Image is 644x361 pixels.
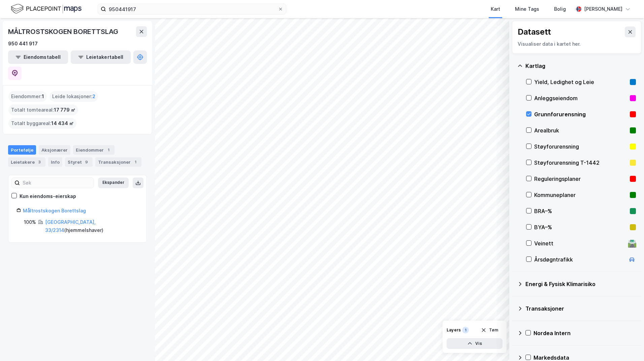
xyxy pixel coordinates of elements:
[20,178,94,188] input: Søk
[610,329,644,361] iframe: Chat Widget
[8,157,45,167] div: Leietakere
[534,223,627,231] div: BYA–%
[65,157,93,167] div: Styret
[554,5,566,13] div: Bolig
[534,239,625,247] div: Veinett
[54,106,75,114] span: 17 779 ㎡
[23,208,86,213] a: Måltrostskogen Borettslag
[73,145,115,155] div: Eiendommer
[534,110,627,118] div: Grunnforurensning
[584,5,622,13] div: [PERSON_NAME]
[447,338,503,349] button: Vis
[71,50,131,64] button: Leietakertabell
[534,94,627,102] div: Anleggseiendom
[525,305,636,313] div: Transaksjoner
[491,5,500,13] div: Kart
[42,92,44,101] span: 1
[8,118,76,129] div: Totalt byggareal :
[24,218,36,226] div: 100%
[105,147,112,153] div: 1
[51,119,74,127] span: 14 434 ㎡
[534,126,627,134] div: Arealbruk
[8,26,120,37] div: MÅLTROSTSKOGEN BORETTSLAG
[45,219,96,233] a: [GEOGRAPHIC_DATA], 33/2314
[8,91,47,102] div: Eiendommer :
[50,91,98,102] div: Leide lokasjoner :
[98,177,129,188] button: Ekspander
[92,92,95,101] span: 2
[518,27,551,37] div: Datasett
[525,62,636,70] div: Kartlag
[8,50,68,64] button: Eiendomstabell
[8,105,78,115] div: Totalt tomteareal :
[534,143,627,151] div: Støyforurensning
[447,327,461,333] div: Layers
[534,255,625,264] div: Årsdøgntrafikk
[627,239,637,248] div: 🛣️
[20,192,76,200] div: Kun eiendoms-eierskap
[515,5,539,13] div: Mine Tags
[39,145,70,155] div: Aksjonærer
[518,40,636,48] div: Visualiser data i kartet her.
[525,280,636,288] div: Energi & Fysisk Klimarisiko
[477,325,503,335] button: Tøm
[534,329,636,337] div: Nordea Intern
[132,159,139,165] div: 1
[36,159,43,165] div: 3
[11,3,82,15] img: logo.f888ab2527a4732fd821a326f86c7f29.svg
[534,207,627,215] div: BRA–%
[534,78,627,86] div: Yield, Ledighet og Leie
[83,159,90,165] div: 9
[534,191,627,199] div: Kommuneplaner
[534,175,627,183] div: Reguleringsplaner
[8,145,36,155] div: Portefølje
[534,159,627,167] div: Støyforurensning T-1442
[45,218,138,234] div: ( hjemmelshaver )
[8,40,38,48] div: 950 441 917
[48,157,62,167] div: Info
[95,157,141,167] div: Transaksjoner
[462,327,469,333] div: 1
[106,4,278,14] input: Søk på adresse, matrikkel, gårdeiere, leietakere eller personer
